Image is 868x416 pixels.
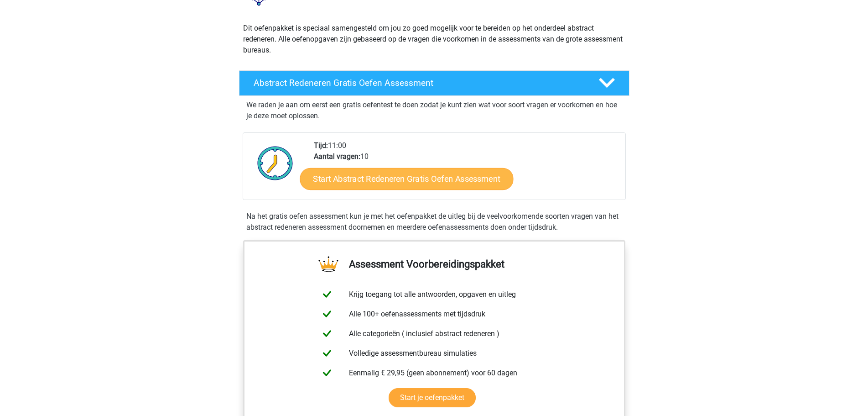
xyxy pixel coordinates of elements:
[314,152,360,161] b: Aantal vragen:
[235,70,633,96] a: Abstract Redeneren Gratis Oefen Assessment
[243,23,625,56] p: Dit oefenpakket is speciaal samengesteld om jou zo goed mogelijk voor te bereiden op het onderdee...
[254,78,584,88] h4: Abstract Redeneren Gratis Oefen Assessment
[252,140,298,186] img: Klok
[243,211,626,233] div: Na het gratis oefen assessment kun je met het oefenpakket de uitleg bij de veelvoorkomende soorte...
[300,168,513,190] a: Start Abstract Redeneren Gratis Oefen Assessment
[307,140,625,200] div: 11:00 10
[246,100,622,121] p: We raden je aan om eerst een gratis oefentest te doen zodat je kunt zien wat voor soort vragen er...
[314,141,328,150] b: Tijd:
[389,388,476,407] a: Start je oefenpakket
